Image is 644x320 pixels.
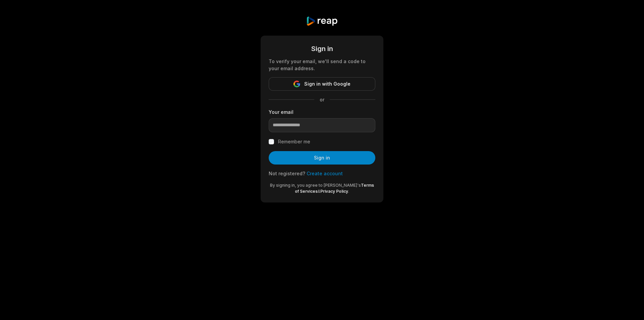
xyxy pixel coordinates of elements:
[269,171,305,176] span: Not registered?
[269,44,375,54] div: Sign in
[318,189,320,194] span: &
[269,58,375,72] div: To verify your email, we'll send a code to your email address.
[304,80,351,88] span: Sign in with Google
[307,171,343,176] a: Create account
[269,77,375,91] button: Sign in with Google
[320,189,348,194] a: Privacy Policy
[269,108,375,116] label: Your email
[269,151,375,165] button: Sign in
[306,16,338,26] img: reap
[278,138,310,146] label: Remember me
[295,183,374,194] a: Terms of Services
[270,183,361,188] span: By signing in, you agree to [PERSON_NAME]'s
[348,189,349,194] span: .
[314,96,330,103] span: or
